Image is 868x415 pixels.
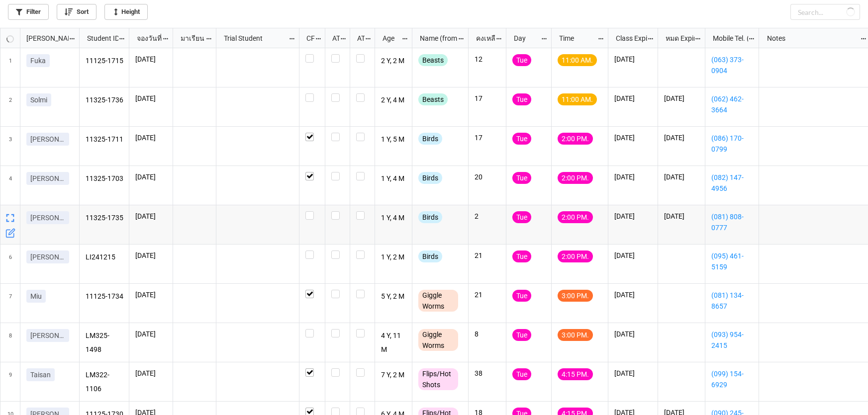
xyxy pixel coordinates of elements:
[135,54,167,64] p: [DATE]
[508,33,541,44] div: Day
[86,368,123,395] p: LM322-1106
[512,290,531,302] div: Tue
[558,368,593,380] div: 4:15 PM.
[418,250,442,262] div: Birds
[512,250,531,262] div: Tue
[86,172,123,186] p: 11325-1703
[475,133,500,143] p: 17
[418,172,442,184] div: Birds
[418,133,442,145] div: Birds
[475,368,500,378] p: 38
[707,33,748,44] div: Mobile Tel. (from Nick Name)
[614,54,652,64] p: [DATE]
[135,211,167,221] p: [DATE]
[558,93,597,105] div: 11:00 AM.
[512,368,531,380] div: Tue
[9,245,12,283] span: 6
[86,133,123,147] p: 11325-1711
[664,211,699,221] p: [DATE]
[381,133,406,147] p: 1 Y, 5 M
[558,54,597,66] div: 11:00 AM.
[614,93,652,103] p: [DATE]
[610,33,647,44] div: Class Expiration
[512,93,531,105] div: Tue
[558,211,593,223] div: 2:00 PM.
[418,54,448,66] div: Beasts
[558,172,593,184] div: 2:00 PM.
[553,33,597,44] div: Time
[30,56,46,66] p: Fuka
[300,33,315,44] div: CF
[512,172,531,184] div: Tue
[30,331,65,340] p: [PERSON_NAME]
[660,33,694,44] div: หมด Expired date (from [PERSON_NAME] Name)
[86,329,123,356] p: LM325-1498
[711,172,753,194] a: (082) 147-4956
[381,250,406,264] p: 1 Y, 2 M
[418,93,448,105] div: Beasts
[761,33,861,44] div: Notes
[664,93,699,103] p: [DATE]
[614,290,652,300] p: [DATE]
[351,33,365,44] div: ATK
[475,250,500,260] p: 21
[218,33,288,44] div: Trial Student
[8,4,49,20] a: Filter
[9,362,12,401] span: 9
[711,290,753,312] a: (081) 134-8657
[30,370,51,380] p: Taisan
[86,290,123,304] p: 11125-1734
[711,368,753,390] a: (099) 154-6929
[30,134,65,144] p: [PERSON_NAME]
[135,329,167,339] p: [DATE]
[381,368,406,382] p: 7 Y, 2 M
[9,166,12,205] span: 4
[614,133,652,143] p: [DATE]
[20,33,69,44] div: [PERSON_NAME] Name
[418,290,458,312] div: Giggle Worms
[135,172,167,182] p: [DATE]
[558,329,593,341] div: 3:00 PM.
[135,93,167,103] p: [DATE]
[377,33,402,44] div: Age
[418,329,458,351] div: Giggle Worms
[30,95,47,105] p: Solmi
[711,54,753,76] a: (063) 373-0904
[175,33,206,44] div: มาเรียน
[381,211,406,225] p: 1 Y, 4 M
[711,329,753,351] a: (093) 954-2415
[790,4,860,20] input: Search...
[558,133,593,145] div: 2:00 PM.
[9,323,12,362] span: 8
[9,87,12,126] span: 2
[30,291,42,301] p: Miu
[326,33,340,44] div: ATT
[414,33,458,44] div: Name (from Class)
[558,250,593,262] div: 2:00 PM.
[30,173,65,183] p: [PERSON_NAME]
[9,48,12,87] span: 1
[57,4,96,20] a: Sort
[86,250,123,264] p: LI241215
[475,211,500,221] p: 2
[475,54,500,64] p: 12
[30,213,65,223] p: [PERSON_NAME]
[135,368,167,378] p: [DATE]
[86,211,123,225] p: 11325-1735
[135,290,167,300] p: [DATE]
[381,54,406,68] p: 2 Y, 2 M
[104,4,148,20] a: Height
[711,93,753,115] a: (062) 462-3664
[9,284,12,323] span: 7
[381,290,406,304] p: 5 Y, 2 M
[512,211,531,223] div: Tue
[664,133,699,143] p: [DATE]
[711,250,753,272] a: (095) 461-5159
[81,33,118,44] div: Student ID (from [PERSON_NAME] Name)
[664,172,699,182] p: [DATE]
[418,211,442,223] div: Birds
[0,28,80,48] div: grid
[711,133,753,155] a: (086) 170-0799
[418,368,458,390] div: Flips/Hot Shots
[381,329,406,356] p: 4 Y, 11 M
